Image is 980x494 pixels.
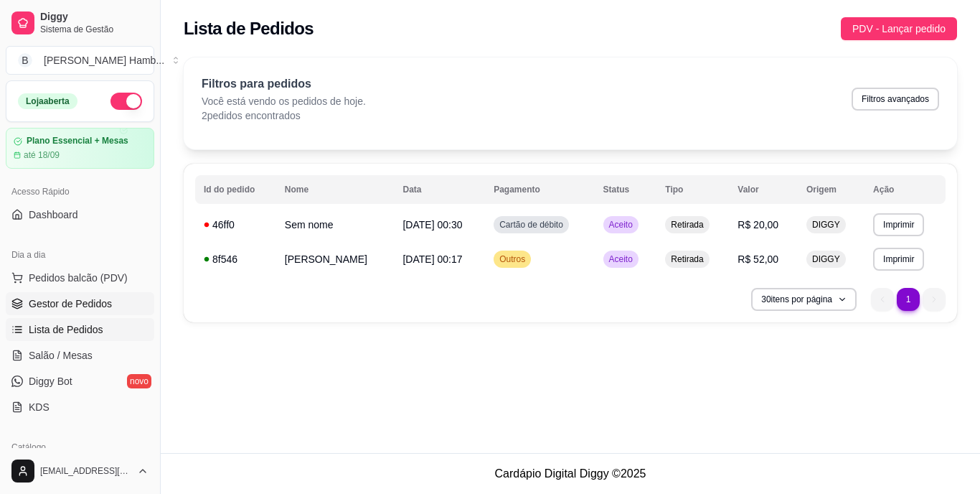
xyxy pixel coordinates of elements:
[6,370,154,393] a: Diggy Botnovo
[668,253,706,265] span: Retirada
[6,436,154,459] div: Catálogo
[6,243,154,266] div: Dia a dia
[873,248,924,271] button: Imprimir
[204,252,268,266] div: 8f546
[798,175,864,204] th: Origem
[6,344,154,367] a: Salão / Mesas
[161,453,980,494] footer: Cardápio Digital Diggy © 2025
[6,46,154,75] button: Select a team
[656,175,729,204] th: Tipo
[29,322,103,337] span: Lista de Pedidos
[18,53,32,67] span: B
[496,253,528,265] span: Outros
[29,348,93,363] span: Salão / Mesas
[29,297,112,311] span: Gestor de Pedidos
[184,17,314,40] h2: Lista de Pedidos
[40,11,149,24] span: Diggy
[841,17,957,40] button: PDV - Lançar pedido
[485,175,594,204] th: Pagamento
[402,219,462,230] span: [DATE] 00:30
[809,253,843,265] span: DIGGY
[29,400,50,414] span: KDS
[751,288,857,311] button: 30itens por página
[864,175,946,204] th: Ação
[40,24,149,35] span: Sistema de Gestão
[606,253,636,265] span: Aceito
[29,208,78,222] span: Dashboard
[606,219,636,230] span: Aceito
[394,175,485,204] th: Data
[40,465,131,477] span: [EMAIL_ADDRESS][DOMAIN_NAME]
[738,219,778,230] span: R$ 20,00
[6,266,154,289] button: Pedidos balcão (PDV)
[276,175,395,204] th: Nome
[195,175,276,204] th: Id do pedido
[496,219,566,230] span: Cartão de débito
[864,281,953,318] nav: pagination navigation
[873,213,924,236] button: Imprimir
[6,454,154,488] button: [EMAIL_ADDRESS][DOMAIN_NAME]
[738,253,778,265] span: R$ 52,00
[27,136,128,146] article: Plano Essencial + Mesas
[44,53,164,67] div: [PERSON_NAME] Hamb ...
[202,108,366,123] p: 2 pedidos encontrados
[6,128,154,169] a: Plano Essencial + Mesasaté 18/09
[276,208,395,242] td: Sem nome
[202,75,366,93] p: Filtros para pedidos
[897,288,920,311] li: pagination item 1 active
[6,318,154,341] a: Lista de Pedidos
[852,88,939,111] button: Filtros avançados
[29,374,72,388] span: Diggy Bot
[6,6,154,40] a: DiggySistema de Gestão
[402,253,462,265] span: [DATE] 00:17
[110,93,142,110] button: Alterar Status
[6,180,154,203] div: Acesso Rápido
[729,175,798,204] th: Valor
[6,203,154,226] a: Dashboard
[6,396,154,419] a: KDS
[595,175,657,204] th: Status
[24,149,60,161] article: até 18/09
[204,218,268,232] div: 46ff0
[202,94,366,108] p: Você está vendo os pedidos de hoje.
[18,93,77,109] div: Loja aberta
[29,271,128,285] span: Pedidos balcão (PDV)
[852,21,946,37] span: PDV - Lançar pedido
[809,219,843,230] span: DIGGY
[6,292,154,315] a: Gestor de Pedidos
[276,242,395,276] td: [PERSON_NAME]
[668,219,706,230] span: Retirada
